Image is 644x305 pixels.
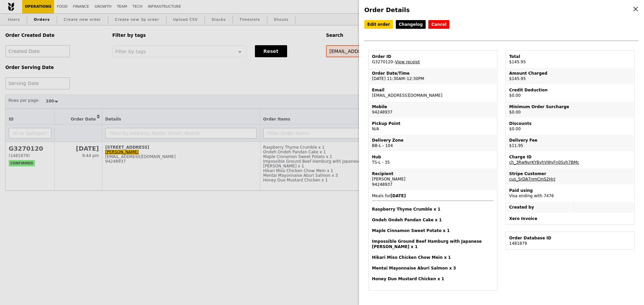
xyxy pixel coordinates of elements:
[372,121,494,126] div: Pickup Point
[372,171,494,176] div: Recipient
[369,51,496,67] td: G3270120
[364,6,410,13] span: Order Details
[509,160,579,165] a: ch_3RwNvrKYByhVWyFn0Svh7BMc
[369,152,496,168] td: TS-L - 35
[506,233,634,249] td: 1481879
[506,135,634,151] td: $11.95
[372,87,494,93] div: Email
[372,104,494,109] div: Mobile
[509,154,631,160] div: Charge ID
[372,265,494,271] h4: Mentai Mayonnaise Aburi Salmon x 3
[369,101,496,118] td: 94248937
[509,171,631,176] div: Stripe Customer
[372,239,494,249] h4: Impossible Ground Beef Hamburg with Japanese [PERSON_NAME] x 1
[372,138,494,143] div: Delivery Zone
[372,154,494,160] div: Hub
[509,54,631,59] div: Total
[509,177,555,181] a: cus_SrDA7nmCmS2HcJ
[509,138,631,143] div: Delivery Fee
[364,20,393,29] a: Edit order
[372,228,494,233] h4: Maple Cinnamon Sweet Potato x 1
[372,255,494,260] h4: Hikari Miso Chicken Chow Mein x 1
[372,54,494,59] div: Order ID
[372,176,494,182] div: [PERSON_NAME]
[372,194,494,282] span: Meals for
[369,68,496,84] td: [DATE] 11:30AM–12:30PM
[390,194,406,198] b: [DATE]
[369,118,496,134] td: N/A
[395,60,420,64] a: View receipt
[372,182,494,187] div: 94248937
[509,205,567,210] div: Created by
[506,118,634,134] td: $0.00
[509,216,631,221] div: Xero Invoice
[509,121,631,126] div: Discounts
[509,87,631,93] div: Credit Deduction
[509,104,631,109] div: Minimum Order Surcharge
[372,207,494,212] h4: Raspberry Thyme Crumble x 1
[506,51,634,67] td: $145.95
[372,276,494,282] h4: Honey Duo Mustard Chicken x 1
[506,101,634,118] td: $0.00
[372,217,494,223] h4: Ondeh Ondeh Pandan Cake x 1
[506,85,634,101] td: $0.00
[506,68,634,84] td: $145.95
[428,20,449,29] button: Cancel
[509,71,631,76] div: Amount Charged
[393,60,395,64] span: –
[372,71,494,76] div: Order Date/Time
[509,235,631,241] div: Order Database ID
[369,85,496,101] td: [EMAIL_ADDRESS][DOMAIN_NAME]
[369,135,496,151] td: BB-L - 104
[396,20,426,29] a: Changelog
[506,185,634,201] td: Visa ending with 7476
[509,188,631,193] div: Paid using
